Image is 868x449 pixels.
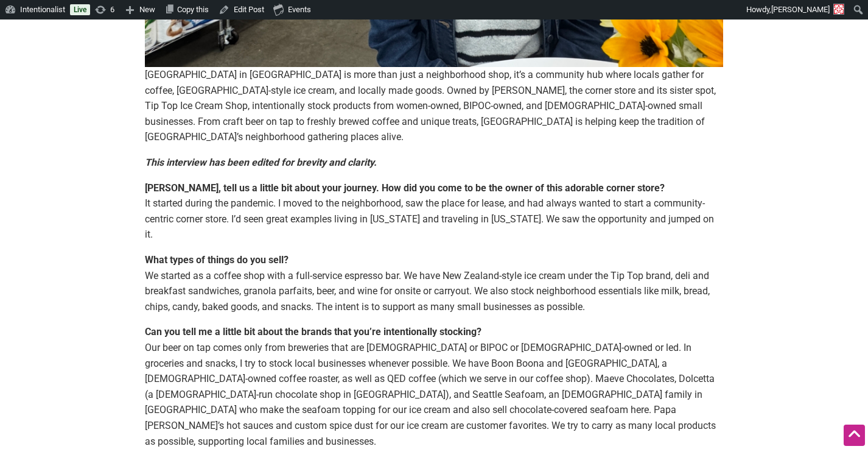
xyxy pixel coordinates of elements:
div: Scroll Back to Top [844,425,865,446]
p: It started during the pandemic. I moved to the neighborhood, saw the place for lease, and had alw... [145,180,723,242]
a: Live [70,4,90,15]
strong: [PERSON_NAME], tell us a little bit about your journey. How did you come to be the owner of this ... [145,182,665,194]
em: This interview has been edited for brevity and clarity. [145,157,377,168]
strong: Can you tell me a little bit about the brands that you’re intentionally stocking? [145,326,481,338]
strong: What types of things do you sell? [145,254,289,266]
p: Our beer on tap comes only from breweries that are [DEMOGRAPHIC_DATA] or BIPOC or [DEMOGRAPHIC_DA... [145,324,723,449]
p: [GEOGRAPHIC_DATA] in [GEOGRAPHIC_DATA] is more than just a neighborhood shop, it’s a community hu... [145,67,723,145]
p: We started as a coffee shop with a full-service espresso bar. We have New Zealand-style ice cream... [145,252,723,314]
span: [PERSON_NAME] [771,5,830,14]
